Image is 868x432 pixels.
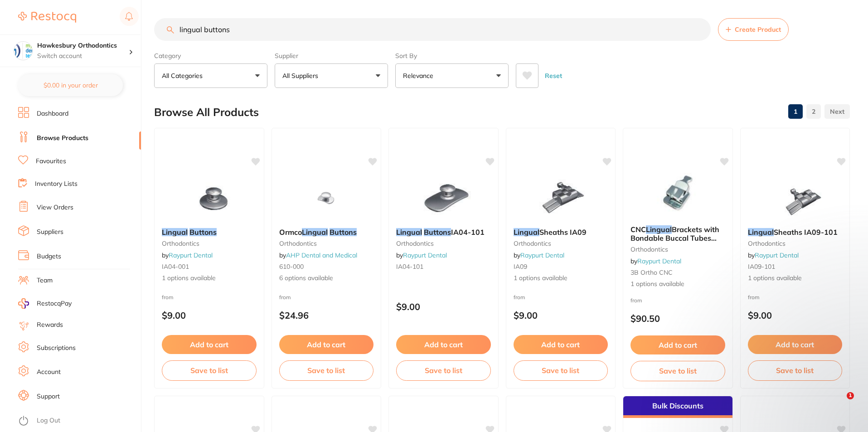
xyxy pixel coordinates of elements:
em: Lingual [748,228,774,237]
button: Save to list [396,360,491,380]
button: Add to cart [162,335,257,354]
p: $9.00 [162,310,257,320]
img: Hawkesbury Orthodontics [14,42,32,60]
a: RestocqPay [18,298,72,309]
button: All Suppliers [275,63,388,88]
img: Lingual Sheaths IA09 [531,175,590,221]
input: Search Products [154,18,711,41]
p: $90.50 [630,313,725,324]
em: Lingual [646,225,672,234]
small: Orthodontics [630,246,725,253]
a: Raypurt Dental [520,251,564,259]
span: 1 options available [630,280,725,289]
a: Browse Products [37,134,88,143]
button: All Categories [154,63,267,88]
label: Category [154,52,267,60]
span: Create Product [735,26,781,33]
b: CNC Lingual Brackets with Bondable Buccal Tubes Low Nickel [630,225,725,242]
p: $24.96 [279,310,374,320]
span: 1 [847,392,854,399]
h4: Hawkesbury Orthodontics [37,41,129,50]
a: Budgets [37,252,61,261]
small: Orthodontics [162,240,257,247]
button: Add to cart [396,335,491,354]
em: Lingual [514,228,539,237]
em: Lingual [302,228,328,237]
span: IA04-101 [451,228,485,237]
p: $9.00 [396,301,491,312]
a: Raypurt Dental [755,251,799,259]
button: Save to list [514,360,608,380]
button: Add to cart [630,335,725,354]
p: Switch account [37,52,129,61]
p: $9.00 [514,310,608,320]
a: Dashboard [37,109,68,118]
h2: Browse All Products [154,106,259,119]
b: Lingual Sheaths IA09 [514,228,608,236]
a: Support [37,392,60,401]
span: Ormco [279,228,302,237]
img: Restocq Logo [18,12,76,23]
span: RestocqPay [37,299,72,308]
a: Account [37,368,61,377]
a: Inventory Lists [35,180,78,189]
a: Raypurt Dental [169,251,213,259]
span: by [748,251,799,259]
span: from [514,294,525,301]
b: Lingual Sheaths IA09-101 [748,228,843,236]
span: Sheaths IA09 [539,228,587,237]
span: 1 options available [748,274,843,283]
span: IA09 [514,262,527,271]
iframe: Intercom notifications message [682,335,863,408]
a: AHP Dental and Medical [286,251,357,259]
a: Suppliers [37,228,63,237]
label: Supplier [275,52,388,60]
span: Brackets with Bondable Buccal Tubes Low Nickel [630,225,719,251]
button: Create Product [718,18,789,41]
img: RestocqPay [18,298,29,309]
span: from [279,294,291,301]
span: from [630,297,642,304]
span: by [514,251,564,259]
em: Buttons [424,228,451,237]
span: IA04-101 [396,262,423,271]
p: All Categories [162,71,206,80]
img: Ormco Lingual Buttons [297,175,356,221]
small: Orthodontics [748,240,843,247]
button: Add to cart [514,335,608,354]
p: Relevance [403,71,437,80]
button: Save to list [630,361,725,381]
iframe: Intercom live chat [828,392,850,414]
p: $9.00 [748,310,843,320]
a: Rewards [37,320,63,330]
em: Buttons [189,228,217,237]
span: 1 options available [162,274,257,283]
span: by [630,257,681,265]
a: 2 [806,102,821,121]
span: from [162,294,174,301]
em: Lingual [162,228,188,237]
a: Team [37,276,53,285]
a: Restocq Logo [18,7,76,28]
span: 6 options available [279,274,374,283]
a: View Orders [37,203,73,212]
small: Orthodontics [396,240,491,247]
small: orthodontics [279,240,374,247]
img: Lingual Buttons IA04-101 [414,175,473,221]
b: Ormco Lingual Buttons [279,228,374,236]
a: 1 [788,102,803,121]
img: CNC Lingual Brackets with Bondable Buccal Tubes Low Nickel [648,173,707,218]
button: Log Out [18,414,138,428]
span: from [748,294,760,301]
div: Bulk Discounts [623,396,732,418]
label: Sort By [395,52,509,60]
button: $0.00 in your order [18,74,123,96]
a: Log Out [37,416,60,425]
span: 3B ortho CNC [630,268,673,277]
button: Relevance [395,63,509,88]
em: Lingual [396,228,422,237]
span: CNC [630,225,646,234]
button: Add to cart [279,335,374,354]
span: by [396,251,447,259]
b: Lingual Buttons [162,228,257,236]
